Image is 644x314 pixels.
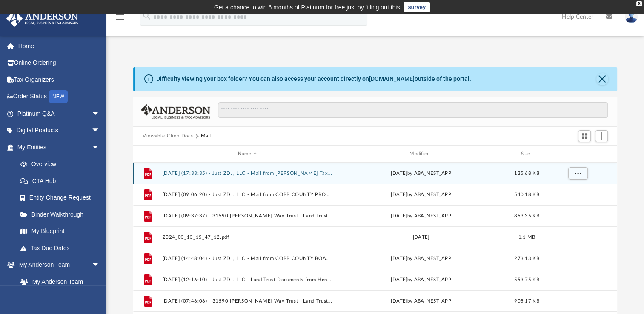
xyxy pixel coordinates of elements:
[369,75,415,82] a: [DOMAIN_NAME]
[514,299,539,303] span: 905.17 KB
[336,255,506,263] div: [DATE] by ABA_NEST_APP
[636,1,642,6] div: close
[142,11,152,21] i: search
[336,276,506,284] div: [DATE] by ABA_NEST_APP
[336,212,506,220] div: [DATE] by ABA_NEST_APP
[6,37,113,54] a: Home
[568,167,588,180] button: More options
[163,256,332,261] button: [DATE] (14:48:04) - Just ZDJ, LLC - Mail from COBB COUNTY BOARD OF TAX ASSESSORS.pdf
[163,298,332,304] button: [DATE] (07:46:06) - 31590 [PERSON_NAME] Way Trust - Land Trust Documents from [PERSON_NAME][GEOGR...
[156,74,471,83] div: Difficulty viewing your box folder? You can also access your account directly on outside of the p...
[514,192,539,197] span: 540.18 KB
[595,130,608,142] button: Add
[137,150,158,158] div: id
[92,122,109,140] span: arrow_drop_down
[115,16,125,22] a: menu
[625,11,638,23] img: User Pic
[163,277,332,283] button: [DATE] (12:16:10) - Just ZDJ, LLC - Land Trust Documents from Henry County Board of Assessors.pdf
[92,257,109,274] span: arrow_drop_down
[163,171,332,176] button: [DATE] (17:33:35) - Just ZDJ, LLC - Mail from [PERSON_NAME] Tax Commissioner.pdf
[12,189,113,206] a: Entity Change Request
[404,2,430,12] a: survey
[336,191,506,199] div: [DATE] by ABA_NEST_APP
[92,105,109,123] span: arrow_drop_down
[143,132,193,140] button: Viewable-ClientDocs
[336,170,506,177] div: [DATE] by ABA_NEST_APP
[163,192,332,197] button: [DATE] (09:06:20) - Just ZDJ, LLC - Mail from COBB COUNTY PROPERTY TAX BILL.pdf
[115,12,125,22] i: menu
[163,234,332,240] button: 2024_03_13_15_47_12.pdf
[162,150,332,158] div: Name
[49,90,68,103] div: NEW
[547,150,607,158] div: id
[12,206,113,223] a: Binder Walkthrough
[514,256,539,261] span: 273.13 KB
[4,10,81,27] img: Anderson Advisors Platinum Portal
[514,277,539,282] span: 553.75 KB
[510,150,544,158] div: Size
[6,257,109,274] a: My Anderson Teamarrow_drop_down
[6,139,113,156] a: My Entitiesarrow_drop_down
[6,122,113,139] a: Digital Productsarrow_drop_down
[336,234,506,241] div: [DATE]
[336,297,506,305] div: [DATE] by ABA_NEST_APP
[336,150,506,158] div: Modified
[201,132,212,140] button: Mail
[6,71,113,88] a: Tax Organizers
[218,102,608,118] input: Search files and folders
[12,223,109,240] a: My Blueprint
[12,273,104,290] a: My Anderson Team
[514,171,539,176] span: 135.68 KB
[578,130,591,142] button: Switch to Grid View
[6,105,113,122] a: Platinum Q&Aarrow_drop_down
[12,240,113,257] a: Tax Due Dates
[12,172,113,189] a: CTA Hub
[6,88,113,106] a: Order StatusNEW
[163,213,332,219] button: [DATE] (09:37:37) - 31590 [PERSON_NAME] Way Trust - Land Trust Documents from [PERSON_NAME].pdf
[514,214,539,218] span: 853.35 KB
[596,73,608,85] button: Close
[92,139,109,156] span: arrow_drop_down
[214,2,400,12] div: Get a chance to win 6 months of Platinum for free just by filling out this
[6,54,113,71] a: Online Ordering
[518,235,535,240] span: 1.1 MB
[12,156,113,173] a: Overview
